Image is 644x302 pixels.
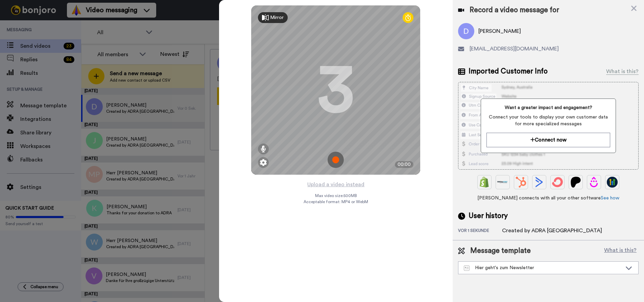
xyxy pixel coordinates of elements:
[315,193,357,198] span: Max video size: 500 MB
[479,177,490,188] img: Shopify
[395,161,413,168] div: 00:00
[497,177,508,188] img: Ontraport
[606,67,639,75] div: What is this?
[469,211,508,221] span: User history
[516,177,526,188] img: Hubspot
[486,114,610,127] span: Connect your tools to display your own customer data for more specialized messages
[317,65,354,115] div: 3
[260,159,267,166] img: ic_gear.svg
[502,226,602,235] div: Created by ADRA [GEOGRAPHIC_DATA]
[470,246,531,256] span: Message template
[607,177,618,188] img: GoHighLevel
[328,152,344,168] img: ic_record_start.svg
[470,45,559,53] span: [EMAIL_ADDRESS][DOMAIN_NAME]
[486,133,610,147] button: Connect now
[464,265,470,271] img: Message-temps.svg
[458,228,502,235] div: vor 1 Sekunde
[304,199,368,204] span: Acceptable format: MP4 or WebM
[570,177,581,188] img: Patreon
[589,177,599,188] img: Drip
[469,66,548,77] span: Imported Customer Info
[534,177,545,188] img: ActiveCampaign
[602,246,639,256] button: What is this?
[486,104,610,111] span: Want a greater impact and engagement?
[464,264,622,271] div: Hier geht's zum Newsletter
[458,195,639,201] span: [PERSON_NAME] connects with all your other software
[305,180,366,189] button: Upload a video instead
[601,196,619,200] a: See how
[552,177,563,188] img: ConvertKit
